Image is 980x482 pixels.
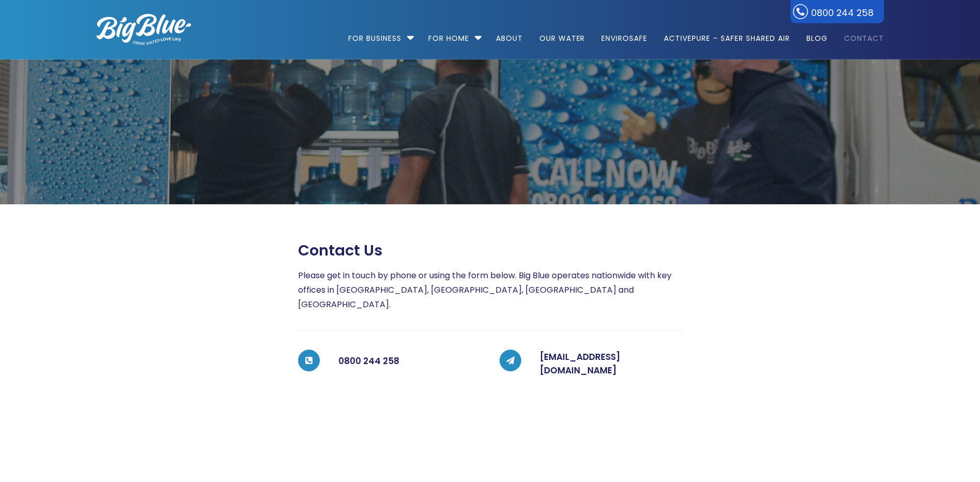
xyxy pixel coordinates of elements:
[540,351,620,376] a: [EMAIL_ADDRESS][DOMAIN_NAME]
[298,397,682,474] iframe: Web Forms
[298,268,682,312] p: Please get in touch by phone or using the form below. Big Blue operates nationwide with key offic...
[97,14,191,45] img: logo
[338,351,481,371] h5: 0800 244 258
[298,242,382,260] span: Contact us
